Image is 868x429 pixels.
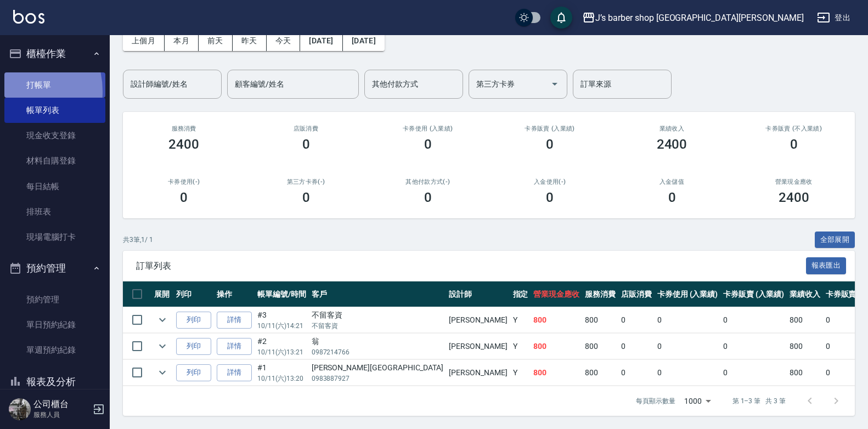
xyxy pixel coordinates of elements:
td: [PERSON_NAME] [446,334,510,359]
p: 每頁顯示數量 [636,396,675,406]
button: expand row [154,364,171,381]
td: 800 [531,334,582,359]
p: 共 3 筆, 1 / 1 [123,235,153,245]
td: 800 [582,334,618,359]
h3: 服務消費 [136,125,232,132]
td: 800 [787,334,823,359]
th: 展開 [151,281,173,307]
td: 0 [618,307,655,333]
th: 設計師 [446,281,510,307]
td: 0 [618,334,655,359]
button: 今天 [267,31,301,51]
h3: 2400 [779,190,809,205]
button: 預約管理 [4,254,105,283]
p: 服務人員 [33,410,89,420]
button: 上個月 [123,31,165,51]
a: 每日結帳 [4,174,105,199]
td: [PERSON_NAME] [446,360,510,386]
img: Logo [13,10,44,24]
div: [PERSON_NAME][GEOGRAPHIC_DATA] [312,362,444,374]
h2: 卡券販賣 (不入業績) [746,125,842,132]
td: 800 [787,360,823,386]
button: 櫃檯作業 [4,39,105,68]
button: 全部展開 [815,232,855,249]
td: #1 [255,360,309,386]
td: 0 [655,307,721,333]
a: 詳情 [217,364,252,381]
a: 報表匯出 [806,260,847,270]
td: Y [510,334,531,359]
p: 10/11 (六) 13:21 [257,347,306,357]
h2: 業績收入 [624,125,719,132]
th: 營業現金應收 [531,281,582,307]
th: 卡券使用 (入業績) [655,281,721,307]
span: 訂單列表 [136,261,806,272]
button: [DATE] [343,31,385,51]
h2: 卡券使用 (入業績) [380,125,476,132]
h3: 0 [546,137,554,152]
h2: 店販消費 [258,125,353,132]
button: [DATE] [300,31,342,51]
td: Y [510,360,531,386]
button: 前天 [199,31,233,51]
td: 0 [655,334,721,359]
h3: 2400 [168,137,199,152]
h2: 卡券使用(-) [136,178,232,185]
button: 本月 [165,31,199,51]
button: 報表及分析 [4,368,105,396]
h2: 入金儲值 [624,178,719,185]
td: 0 [720,307,787,333]
td: Y [510,307,531,333]
th: 客戶 [309,281,447,307]
td: 800 [531,360,582,386]
h3: 0 [424,190,432,205]
button: 列印 [176,338,211,355]
td: 800 [787,307,823,333]
td: 800 [531,307,582,333]
th: 帳單編號/時間 [255,281,309,307]
button: J’s barber shop [GEOGRAPHIC_DATA][PERSON_NAME] [578,7,808,29]
button: Open [546,75,563,93]
a: 現場電腦打卡 [4,224,105,250]
div: 1000 [680,386,715,416]
a: 單日預約紀錄 [4,312,105,337]
th: 列印 [173,281,214,307]
h3: 0 [302,190,310,205]
td: 0 [655,360,721,386]
a: 詳情 [217,338,252,355]
button: 報表匯出 [806,257,847,274]
td: 800 [582,360,618,386]
button: save [550,7,572,29]
img: Person [9,398,31,420]
td: 0 [720,334,787,359]
a: 單週預約紀錄 [4,337,105,363]
p: 不留客資 [312,321,444,331]
div: 翁 [312,336,444,347]
h2: 卡券販賣 (入業績) [502,125,598,132]
th: 操作 [214,281,255,307]
div: 不留客資 [312,309,444,321]
button: 登出 [813,8,855,28]
h3: 0 [790,137,798,152]
a: 打帳單 [4,72,105,98]
th: 服務消費 [582,281,618,307]
td: #2 [255,334,309,359]
button: expand row [154,338,171,354]
h3: 2400 [657,137,687,152]
h2: 第三方卡券(-) [258,178,353,185]
p: 0983887927 [312,374,444,383]
h3: 0 [546,190,554,205]
button: 昨天 [233,31,267,51]
h2: 營業現金應收 [746,178,842,185]
button: 列印 [176,364,211,381]
h2: 入金使用(-) [502,178,598,185]
a: 材料自購登錄 [4,148,105,173]
td: 0 [720,360,787,386]
th: 店販消費 [618,281,655,307]
div: J’s barber shop [GEOGRAPHIC_DATA][PERSON_NAME] [595,11,804,25]
h3: 0 [668,190,676,205]
h3: 0 [424,137,432,152]
td: [PERSON_NAME] [446,307,510,333]
p: 0987214766 [312,347,444,357]
td: 0 [618,360,655,386]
